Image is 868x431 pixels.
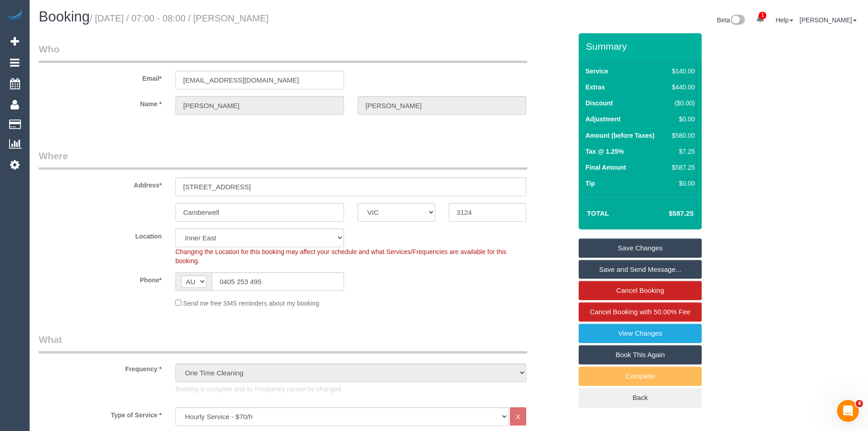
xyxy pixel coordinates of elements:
[776,16,793,24] a: Help
[800,16,857,24] a: [PERSON_NAME]
[175,71,344,89] input: Email*
[730,15,745,26] img: New interface
[449,203,526,222] input: Post Code*
[668,131,695,140] div: $580.00
[212,272,344,291] input: Phone*
[668,67,695,76] div: $140.00
[586,114,621,124] label: Adjustment
[32,96,169,109] label: Name *
[586,41,697,52] h3: Summary
[579,345,702,364] a: Book This Again
[586,67,608,76] label: Service
[579,260,702,279] a: Save and Send Message...
[32,71,169,83] label: Email*
[586,147,624,156] label: Tax @ 1.25%
[856,400,863,407] span: 4
[32,228,169,241] label: Location
[579,281,702,300] a: Cancel Booking
[579,302,702,322] a: Cancel Booking with 50.00% Fee
[32,272,169,285] label: Phone*
[175,248,507,265] span: Changing the Location for this booking may affect your schedule and what Services/Frequencies are...
[39,149,527,170] legend: Where
[586,179,595,188] label: Tip
[586,83,605,92] label: Extras
[175,203,344,222] input: Suburb*
[39,42,527,63] legend: Who
[837,400,859,422] iframe: Intercom live chat
[90,13,269,23] small: / [DATE] / 07:00 - 08:00 / [PERSON_NAME]
[358,96,526,115] input: Last Name*
[586,131,654,140] label: Amount (before Taxes)
[668,114,695,124] div: $0.00
[175,384,526,394] p: Booking is complete and its Frequency cannot be changed
[39,9,90,25] span: Booking
[586,99,613,108] label: Discount
[668,163,695,172] div: $587.25
[32,407,169,420] label: Type of Service *
[579,239,702,258] a: Save Changes
[668,99,695,108] div: ($0.00)
[32,177,169,190] label: Address*
[183,300,319,307] span: Send me free SMS reminders about my booking
[642,210,693,218] h4: $587.25
[668,147,695,156] div: $7.25
[586,163,626,172] label: Final Amount
[759,12,766,19] span: 1
[5,9,24,22] img: Automaid Logo
[579,388,702,407] a: Back
[175,96,344,115] input: First Name*
[751,9,769,29] a: 1
[668,179,695,188] div: $0.00
[587,209,609,217] strong: Total
[579,324,702,343] a: View Changes
[32,361,169,374] label: Frequency *
[590,308,691,316] span: Cancel Booking with 50.00% Fee
[668,83,695,92] div: $440.00
[39,333,527,353] legend: What
[717,16,745,24] a: Beta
